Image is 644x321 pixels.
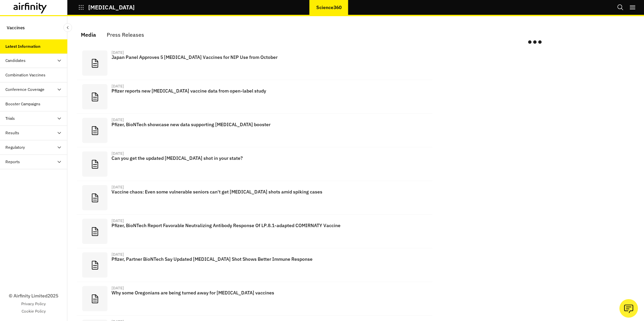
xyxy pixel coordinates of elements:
[111,286,124,290] div: [DATE]
[5,43,40,49] div: Latest Information
[107,30,144,40] div: Press Releases
[77,80,432,114] a: [DATE]Pfizer reports new [MEDICAL_DATA] vaccine data from open-label study
[77,114,432,147] a: [DATE]Pfizer, BioNTech showcase new data supporting [MEDICAL_DATA] booster
[5,101,40,107] div: Booster Campaigns
[77,147,432,181] a: [DATE]Can you get the updated [MEDICAL_DATA] shot in your state?
[5,86,44,93] div: Conference Coverage
[617,2,624,13] button: Search
[111,88,405,94] p: Pfizer reports new [MEDICAL_DATA] vaccine data from open-label study
[77,46,432,80] a: [DATE]Japan Panel Approves 5 [MEDICAL_DATA] Vaccines for NIP Use from October
[5,58,26,64] div: Candidates
[5,144,25,150] div: Regulatory
[111,256,405,262] p: Pfizer, Partner BioNTech Say Updated [MEDICAL_DATA] Shot Shows Better Immune Response
[77,248,432,282] a: [DATE]Pfizer, Partner BioNTech Say Updated [MEDICAL_DATA] Shot Shows Better Immune Response
[111,155,405,161] p: Can you get the updated [MEDICAL_DATA] shot in your state?
[111,219,124,223] div: [DATE]
[111,55,405,60] p: Japan Panel Approves 5 [MEDICAL_DATA] Vaccines for NIP Use from October
[81,30,96,40] div: Media
[77,215,432,248] a: [DATE]Pfizer, BioNTech Report Favorable Neutralizing Antibody Response Of LP.8.1-adapted COMIRNAT...
[77,282,432,316] a: [DATE]Why some Oregonians are being turned away for [MEDICAL_DATA] vaccines
[619,299,638,318] button: Ask our analysts
[111,118,124,122] div: [DATE]
[5,72,45,78] div: Combination Vaccines
[111,252,124,256] div: [DATE]
[63,23,72,32] button: Close Sidebar
[111,84,124,88] div: [DATE]
[5,115,15,121] div: Trials
[9,292,58,299] p: © Airfinity Limited 2025
[22,308,46,314] a: Cookie Policy
[78,2,135,13] button: [MEDICAL_DATA]
[21,301,46,307] a: Privacy Policy
[111,223,405,228] p: Pfizer, BioNTech Report Favorable Neutralizing Antibody Response Of LP.8.1-adapted COMIRNATY Vaccine
[111,290,405,295] p: Why some Oregonians are being turned away for [MEDICAL_DATA] vaccines
[316,5,342,10] p: Science360
[5,159,20,165] div: Reports
[5,130,19,136] div: Results
[88,4,135,10] p: [MEDICAL_DATA]
[111,122,405,127] p: Pfizer, BioNTech showcase new data supporting [MEDICAL_DATA] booster
[7,22,25,34] p: Vaccines
[111,50,124,55] div: [DATE]
[77,181,432,215] a: [DATE]Vaccine chaos: Even some vulnerable seniors can't get [MEDICAL_DATA] shots amid spiking cases
[111,189,405,194] p: Vaccine chaos: Even some vulnerable seniors can't get [MEDICAL_DATA] shots amid spiking cases
[111,185,124,189] div: [DATE]
[111,151,124,155] div: [DATE]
